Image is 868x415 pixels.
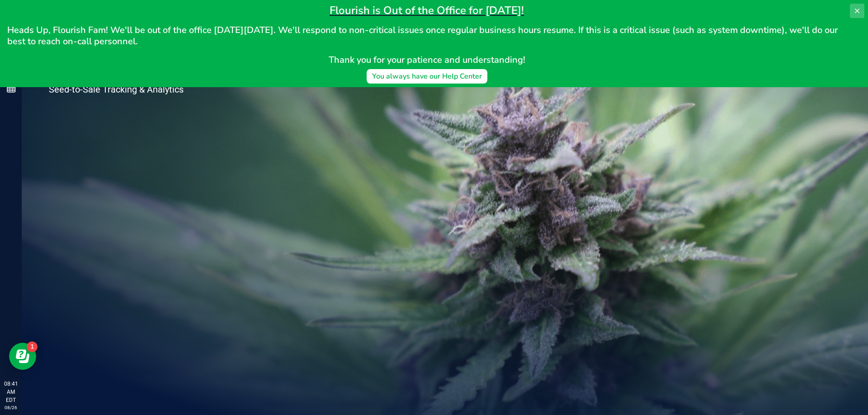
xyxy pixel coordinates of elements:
span: Thank you for your patience and understanding! [329,54,525,66]
iframe: Resource center unread badge [27,341,38,352]
p: Seed-to-Sale Tracking & Analytics [49,85,221,94]
div: You always have our Help Center [372,71,482,82]
inline-svg: Reports [7,84,16,93]
span: Flourish is Out of the Office for [DATE]! [330,3,524,18]
span: Heads Up, Flourish Fam! We'll be out of the office [DATE][DATE]. We'll respond to non-critical is... [7,24,840,47]
p: 08:41 AM EDT [4,380,18,404]
p: 08/26 [4,404,18,411]
iframe: Resource center [9,343,36,370]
